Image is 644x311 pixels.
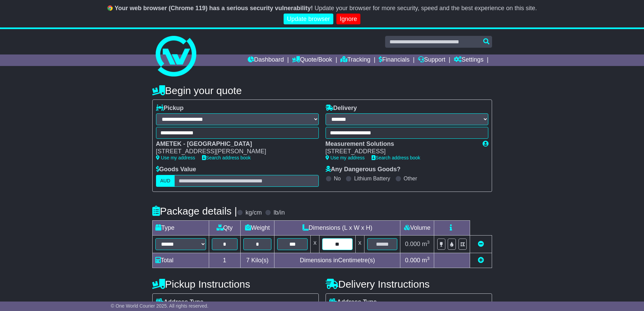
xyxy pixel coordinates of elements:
td: Weight [240,220,274,235]
td: Kilo(s) [240,253,274,268]
td: Total [152,253,209,268]
a: Use my address [326,155,365,160]
td: Dimensions in Centimetre(s) [274,253,400,268]
span: 0.000 [405,257,420,264]
td: Volume [400,220,434,235]
div: Measurement Solutions [326,140,476,148]
span: m [422,241,430,247]
label: AUD [156,175,175,187]
a: Support [418,54,445,66]
h4: Delivery Instructions [326,279,492,290]
div: [STREET_ADDRESS] [326,148,476,155]
td: x [355,235,364,253]
span: 7 [246,257,249,264]
td: Dimensions (L x W x H) [274,220,400,235]
label: No [334,175,341,182]
label: lb/in [273,209,285,217]
span: m [422,257,430,264]
a: Tracking [340,54,370,66]
a: Update browser [284,14,333,25]
a: Financials [379,54,409,66]
a: Remove this item [478,241,484,247]
h4: Begin your quote [152,85,492,96]
a: Search address book [202,155,251,160]
div: [STREET_ADDRESS][PERSON_NAME] [156,148,312,155]
span: 0.000 [405,241,420,247]
td: Type [152,220,209,235]
td: 1 [209,253,240,268]
label: Address Type [156,298,204,306]
td: Qty [209,220,240,235]
a: Add new item [478,257,484,264]
b: Your web browser (Chrome 119) has a serious security vulnerability! [115,5,313,12]
span: © One World Courier 2025. All rights reserved. [111,303,208,309]
td: x [311,235,319,253]
label: kg/cm [245,209,262,217]
label: Delivery [326,105,357,112]
h4: Package details | [152,205,237,217]
a: Settings [454,54,484,66]
label: Address Type [329,298,377,306]
label: Other [404,175,417,182]
a: Search address book [372,155,420,160]
a: Dashboard [248,54,284,66]
div: AMETEK - [GEOGRAPHIC_DATA] [156,140,312,148]
sup: 3 [427,256,430,261]
a: Quote/Book [292,54,332,66]
a: Ignore [336,14,360,25]
label: Pickup [156,105,184,112]
a: Use my address [156,155,195,160]
label: Goods Value [156,166,196,173]
label: Any Dangerous Goods? [326,166,401,173]
span: Update your browser for more security, speed and the best experience on this site. [314,5,537,12]
h4: Pickup Instructions [152,279,319,290]
label: Lithium Battery [354,175,390,182]
sup: 3 [427,240,430,245]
